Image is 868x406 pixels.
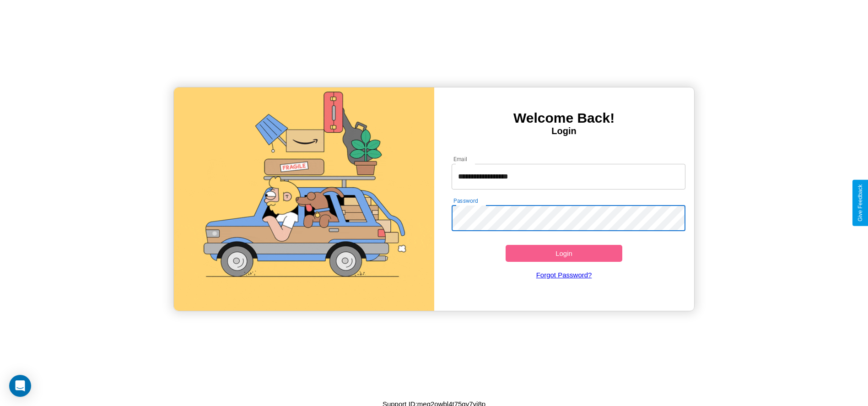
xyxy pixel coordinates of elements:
[434,110,694,126] h3: Welcome Back!
[9,375,31,397] div: Open Intercom Messenger
[434,126,694,136] h4: Login
[453,155,468,163] label: Email
[447,262,681,288] a: Forgot Password?
[174,87,434,311] img: gif
[506,245,623,262] button: Login
[857,184,863,222] div: Give Feedback
[453,197,478,205] label: Password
